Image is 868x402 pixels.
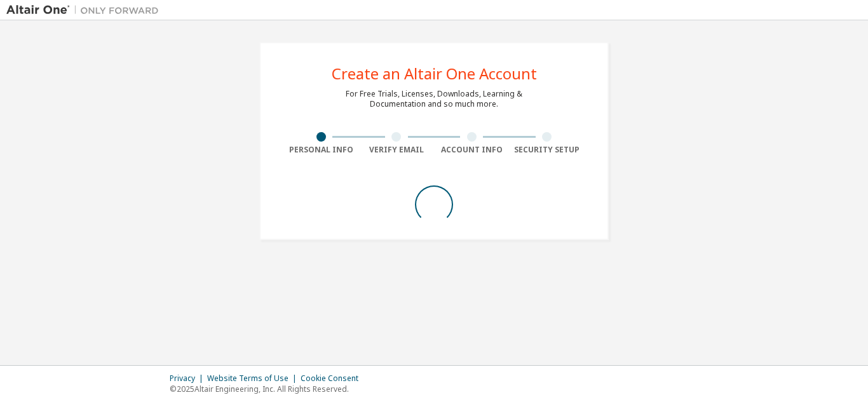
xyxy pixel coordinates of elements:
[434,145,510,155] div: Account Info
[170,373,207,384] div: Privacy
[346,89,522,109] div: For Free Trials, Licenses, Downloads, Learning & Documentation and so much more.
[170,384,366,394] p: © 2025 Altair Engineering, Inc. All Rights Reserved.
[6,4,165,17] img: Altair One
[359,145,435,155] div: Verify Email
[510,145,585,155] div: Security Setup
[207,373,301,384] div: Website Terms of Use
[301,373,366,384] div: Cookie Consent
[283,145,359,155] div: Personal Info
[332,66,537,81] div: Create an Altair One Account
